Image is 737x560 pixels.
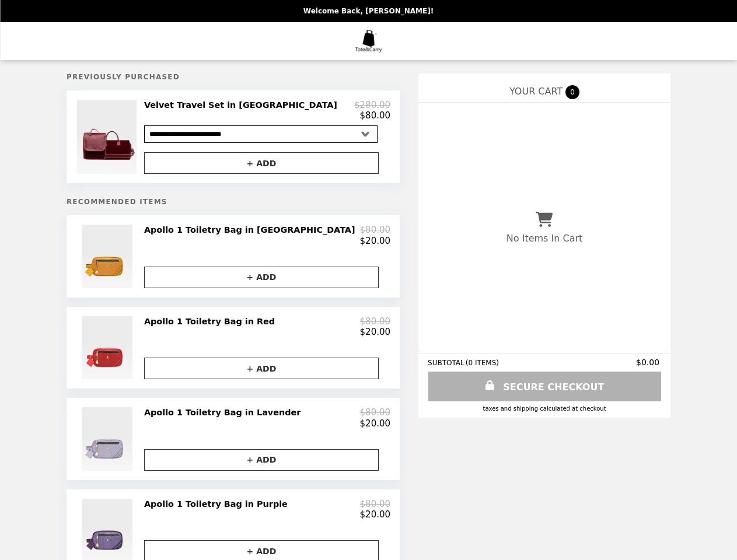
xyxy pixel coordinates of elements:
h5: Previously Purchased [67,73,400,81]
h2: Apollo 1 Toiletry Bag in Lavender [144,407,306,418]
span: 0 [565,85,579,99]
span: $0.00 [636,358,661,367]
img: Velvet Travel Set in Burgundy [77,100,139,174]
div: Taxes and Shipping calculated at checkout [428,405,661,412]
h2: Apollo 1 Toiletry Bag in Purple [144,499,292,509]
p: $280.00 [354,100,390,110]
p: $80.00 [360,407,391,418]
p: $80.00 [360,316,391,327]
span: SUBTOTAL [428,359,466,367]
h2: Velvet Travel Set in [GEOGRAPHIC_DATA] [144,100,342,110]
p: $20.00 [360,327,391,337]
span: ( 0 ITEMS ) [466,359,499,367]
p: $80.00 [360,499,391,509]
button: + ADD [144,449,379,471]
p: $80.00 [360,225,391,235]
img: Brand Logo [352,29,385,53]
img: Apollo 1 Toiletry Bag in Red [82,316,135,379]
h2: Apollo 1 Toiletry Bag in [GEOGRAPHIC_DATA] [144,225,360,235]
img: Apollo 1 Toiletry Bag in Lavender [82,407,135,470]
p: No Items In Cart [507,233,582,244]
p: Welcome Back, [PERSON_NAME]! [303,7,434,15]
h5: Recommended Items [67,198,400,206]
button: + ADD [144,152,379,174]
img: Apollo 1 Toiletry Bag in Mustard [82,225,135,288]
p: $80.00 [360,110,391,121]
p: $20.00 [360,509,391,520]
p: $20.00 [360,418,391,429]
p: $20.00 [360,236,391,246]
button: + ADD [144,358,379,379]
button: + ADD [144,267,379,288]
span: YOUR CART [509,86,563,97]
select: Select a product variant [144,125,378,143]
h2: Apollo 1 Toiletry Bag in Red [144,316,280,327]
